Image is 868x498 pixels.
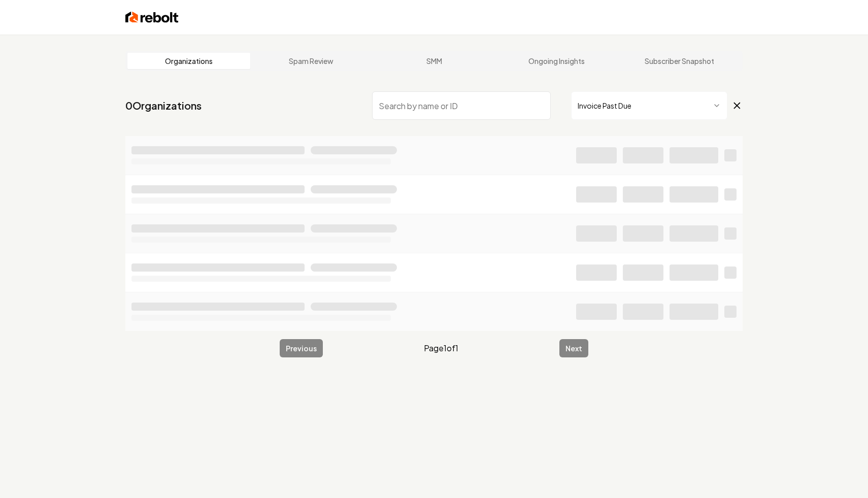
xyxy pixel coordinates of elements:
[250,53,373,69] a: Spam Review
[372,91,551,120] input: Search by name or ID
[424,342,458,354] span: Page 1 of 1
[495,53,618,69] a: Ongoing Insights
[618,53,741,69] a: Subscriber Snapshot
[127,53,250,69] a: Organizations
[373,53,495,69] a: SMM
[125,98,202,113] a: 0Organizations
[125,10,179,24] img: Rebolt Logo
